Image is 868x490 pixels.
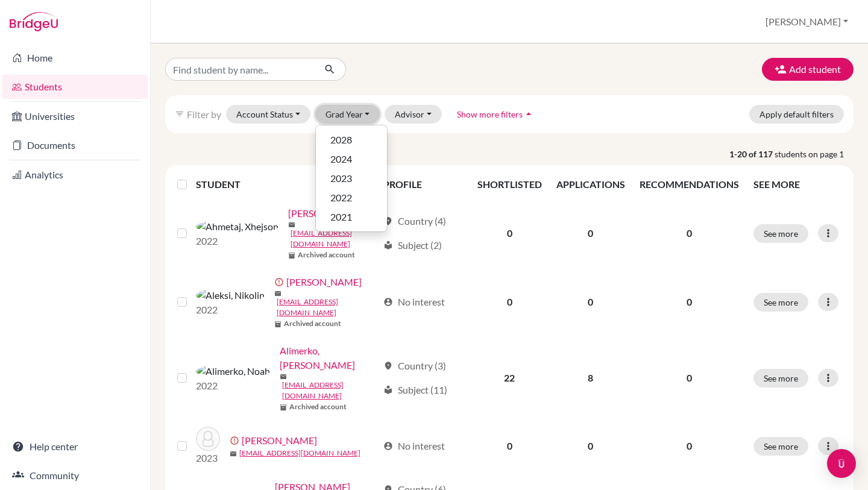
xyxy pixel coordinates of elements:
[316,130,387,149] button: 2028
[549,199,632,268] td: 0
[549,170,632,199] th: APPLICATIONS
[10,12,58,31] img: Bridge-U
[775,148,854,160] span: students on page 1
[640,295,739,309] p: 0
[242,433,317,448] a: [PERSON_NAME]
[383,216,393,226] span: location_on
[470,268,549,336] td: 0
[729,148,775,160] strong: 1-20 of 117
[383,359,446,373] div: Country (3)
[549,419,632,473] td: 0
[2,46,148,70] a: Home
[2,435,148,459] a: Help center
[827,449,856,478] div: Open Intercom Messenger
[2,133,148,157] a: Documents
[760,10,854,33] button: [PERSON_NAME]
[383,297,393,307] span: account_circle
[470,170,549,199] th: SHORTLISTED
[330,171,352,186] span: 2023
[383,214,446,228] div: Country (4)
[274,290,281,297] span: mail
[2,75,148,99] a: Students
[330,210,352,224] span: 2021
[2,163,148,187] a: Analytics
[749,105,844,124] button: Apply default filters
[196,451,220,465] p: 2023
[316,169,387,188] button: 2023
[282,380,378,401] a: [EMAIL_ADDRESS][DOMAIN_NAME]
[383,383,447,397] div: Subject (11)
[447,105,545,124] button: Show more filtersarrow_drop_up
[376,170,470,199] th: PROFILE
[640,226,739,240] p: 0
[640,439,739,453] p: 0
[226,105,310,124] button: Account Status
[196,364,270,378] img: Alimerko, Noah
[330,190,352,205] span: 2022
[2,463,148,488] a: Community
[549,268,632,336] td: 0
[753,293,808,312] button: See more
[274,277,286,287] span: error_outline
[196,303,265,317] p: 2022
[632,170,746,199] th: RECOMMENDATIONS
[753,369,808,388] button: See more
[316,207,387,227] button: 2021
[383,439,445,453] div: No interest
[383,295,445,309] div: No interest
[230,436,242,445] span: error_outline
[470,336,549,419] td: 22
[230,450,237,457] span: mail
[175,109,184,119] i: filter_list
[383,238,442,253] div: Subject (2)
[196,170,376,199] th: STUDENT
[274,321,281,328] span: inventory_2
[239,448,360,459] a: [EMAIL_ADDRESS][DOMAIN_NAME]
[753,437,808,456] button: See more
[288,206,363,221] a: [PERSON_NAME]
[383,240,393,250] span: local_library
[277,297,378,318] a: [EMAIL_ADDRESS][DOMAIN_NAME]
[549,336,632,419] td: 8
[383,441,393,451] span: account_circle
[470,419,549,473] td: 0
[280,373,287,380] span: mail
[316,149,387,169] button: 2024
[196,234,278,248] p: 2022
[753,224,808,243] button: See more
[196,378,270,393] p: 2022
[286,275,362,289] a: [PERSON_NAME]
[280,344,378,372] a: Alimerko, [PERSON_NAME]
[383,385,393,395] span: local_library
[288,221,295,228] span: mail
[196,288,265,303] img: Aleksi, Nikolin
[762,58,854,81] button: Add student
[470,199,549,268] td: 0
[523,108,535,120] i: arrow_drop_up
[315,105,380,124] button: Grad Year
[196,219,278,234] img: Ahmetaj, Xhejson
[291,228,378,250] a: [EMAIL_ADDRESS][DOMAIN_NAME]
[196,427,220,451] img: Alite, Martin
[165,58,315,81] input: Find student by name...
[746,170,849,199] th: SEE MORE
[330,133,352,147] span: 2028
[315,125,388,232] div: Grad Year
[289,401,347,412] b: Archived account
[383,361,393,371] span: location_on
[288,252,295,259] span: inventory_2
[316,188,387,207] button: 2022
[640,371,739,385] p: 0
[280,404,287,411] span: inventory_2
[2,104,148,128] a: Universities
[298,250,355,260] b: Archived account
[187,108,221,120] span: Filter by
[457,109,523,119] span: Show more filters
[330,152,352,166] span: 2024
[385,105,442,124] button: Advisor
[284,318,341,329] b: Archived account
